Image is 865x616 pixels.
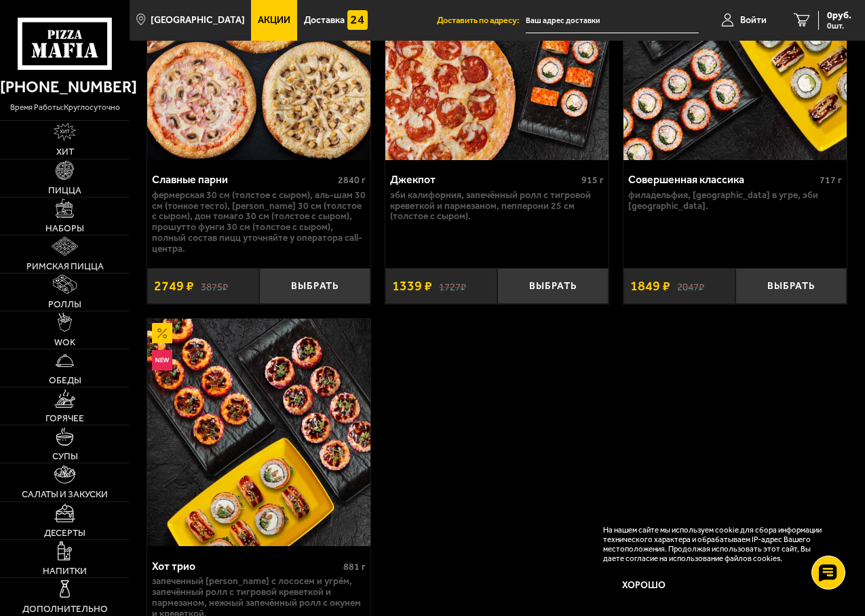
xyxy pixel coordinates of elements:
[827,11,851,20] span: 0 руб.
[152,560,340,573] div: Хот трио
[526,8,699,33] input: Ваш адрес доставки
[147,319,370,547] a: АкционныйНовинкаХот трио
[49,376,81,385] span: Обеды
[437,16,526,25] span: Доставить по адресу:
[603,572,685,599] button: Хорошо
[22,604,108,614] span: Дополнительно
[154,280,194,293] span: 2749 ₽
[152,190,366,255] p: Фермерская 30 см (толстое с сыром), Аль-Шам 30 см (тонкое тесто), [PERSON_NAME] 30 см (толстое с ...
[152,350,172,370] img: Новинка
[258,16,290,25] span: Акции
[43,566,87,576] span: Напитки
[56,147,74,157] span: Хит
[603,526,832,563] p: На нашем сайте мы используем cookie для сбора информации технического характера и обрабатываем IP...
[259,268,371,304] button: Выбрать
[392,280,432,293] span: 1339 ₽
[45,414,84,423] span: Горячее
[630,280,670,293] span: 1849 ₽
[347,10,368,31] img: 15daf4d41897b9f0e9f617042186c801.svg
[201,280,228,292] s: 3875 ₽
[343,561,366,573] span: 881 г
[147,319,370,547] img: Хот трио
[152,323,172,343] img: Акционный
[827,22,851,30] span: 0 шт.
[677,280,704,292] s: 2047 ₽
[26,262,104,271] span: Римская пицца
[628,173,816,186] div: Совершенная классика
[820,174,842,186] span: 717 г
[45,224,84,233] span: Наборы
[151,16,245,25] span: [GEOGRAPHIC_DATA]
[390,173,578,186] div: Джекпот
[628,190,842,212] p: Филадельфия, [GEOGRAPHIC_DATA] в угре, Эби [GEOGRAPHIC_DATA].
[48,300,81,309] span: Роллы
[22,490,108,499] span: Салаты и закуски
[304,16,345,25] span: Доставка
[338,174,366,186] span: 2840 г
[735,268,847,304] button: Выбрать
[48,186,81,195] span: Пицца
[152,173,334,186] div: Славные парни
[390,190,604,223] p: Эби Калифорния, Запечённый ролл с тигровой креветкой и пармезаном, Пепперони 25 см (толстое с сыр...
[44,528,85,538] span: Десерты
[581,174,604,186] span: 915 г
[54,338,75,347] span: WOK
[497,268,609,304] button: Выбрать
[439,280,466,292] s: 1727 ₽
[52,452,78,461] span: Супы
[740,16,767,25] span: Войти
